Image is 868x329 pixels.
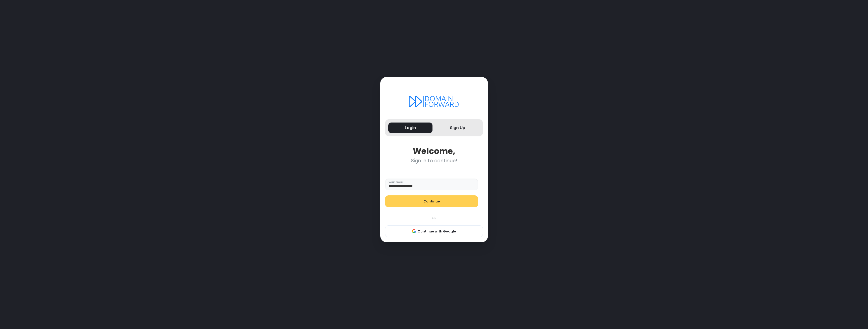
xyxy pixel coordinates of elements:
[385,225,483,237] button: Continue with Google
[385,158,483,164] div: Sign in to continue!
[385,195,478,207] button: Continue
[388,123,432,133] button: Login
[383,216,485,221] div: OR
[436,123,480,133] button: Sign Up
[385,146,483,156] div: Welcome,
